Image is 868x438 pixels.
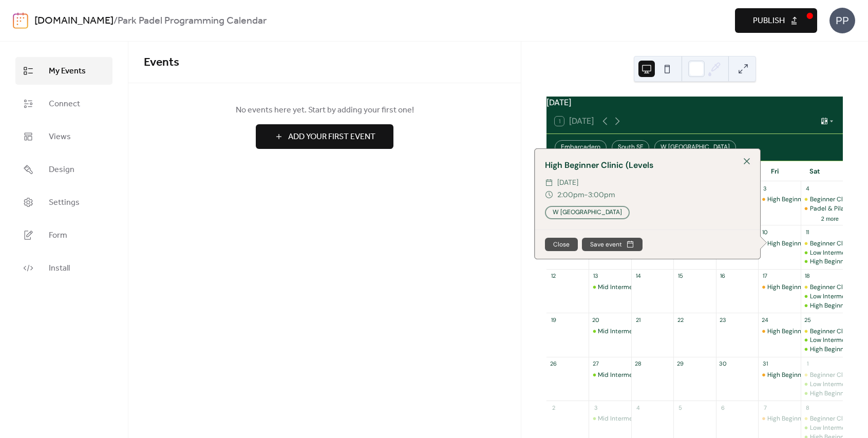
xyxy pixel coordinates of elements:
div: 29 [676,360,684,368]
div: 21 [634,316,642,323]
div: Low Intermediate Clinic (Level 1) [801,424,843,432]
div: 4 [804,184,812,192]
div: 18 [804,272,812,280]
div: Low Intermediate Clinic (Level 1) [801,380,843,389]
div: ​ [545,177,553,189]
a: [DOMAIN_NAME] [34,11,114,31]
div: W [GEOGRAPHIC_DATA] [654,140,736,155]
a: Connect [15,90,112,118]
div: High Beginner Clinic (Levels [535,159,760,172]
span: Events [144,51,179,74]
div: 8 [804,404,812,411]
div: High Beginner Clinic (Level 1) [801,257,843,266]
div: 30 [719,360,727,368]
div: 11 [804,228,812,236]
div: Beginner Clinic (Levels 1-2) [801,414,843,423]
div: Mid Intermediate Clinic (Level 2) [598,414,692,423]
button: Publish [735,8,817,33]
div: Beginner Clinic (Levels 1-2) [801,371,843,379]
div: 17 [761,272,769,280]
div: Mid Intermediate Clinic (Level 2) [589,371,631,379]
span: My Events [49,65,86,78]
b: / [114,11,118,31]
div: Beginner Clinic (Levels 1-2) [801,283,843,292]
div: Low Intermediate Clinic (Level 1) [801,249,843,257]
div: 23 [719,316,727,323]
div: ​ [545,189,553,201]
div: High Beginner Clinic (Levels [758,414,800,423]
div: 12 [550,272,557,280]
div: Beginner Clinic (Levels 1-2) [801,195,843,204]
div: 26 [550,360,557,368]
div: High Beginner Clinic (Levels [758,195,800,204]
span: Connect [49,98,80,110]
div: [DATE] [546,97,843,109]
div: 16 [719,272,727,280]
div: 24 [761,316,769,323]
span: Publish [753,15,785,27]
span: - [584,189,588,201]
button: Save event [582,238,643,251]
div: High Beginner Clinic (Level 1) [801,301,843,310]
div: High Beginner Clinic (Levels [767,414,846,423]
div: 28 [634,360,642,368]
div: High Beginner Clinic (Levels [767,283,846,292]
div: High Beginner Clinic (Level 1) [801,345,843,354]
div: High Beginner Clinic (Level 1) [801,389,843,398]
a: Views [15,123,112,150]
a: Settings [15,188,112,216]
span: Settings [49,197,80,209]
div: Padel & Pilates Member Event [801,204,843,213]
div: 7 [761,404,769,411]
div: 22 [676,316,684,323]
div: 3 [592,404,599,411]
div: Embarcadero [555,140,607,155]
div: High Beginner Clinic (Levels [767,239,846,248]
div: 2 [550,404,557,411]
div: Low Intermediate Clinic (Level 1) [801,292,843,301]
button: 2 more [817,214,843,222]
div: 4 [634,404,642,411]
div: Sat [795,161,835,182]
div: Mid Intermediate Clinic (Level 2) [589,414,631,423]
div: 27 [592,360,599,368]
div: High Beginner Clinic (Levels [767,327,846,336]
div: 31 [761,360,769,368]
div: High Beginner Clinic (Levels [758,239,800,248]
div: High Beginner Clinic (Levels [767,371,846,379]
div: 1 [804,360,812,368]
span: No events here yet. Start by adding your first one! [144,104,505,117]
a: Add Your First Event [144,124,505,149]
div: Mid Intermediate Clinic (Level 2) [589,283,631,292]
div: Mid Intermediate Clinic (Level 2) [598,283,692,292]
div: 20 [592,316,599,323]
span: 3:00pm [588,189,615,201]
div: Mid Intermediate Clinic (Level 2) [589,327,631,336]
div: Beginner Clinic (Levels 1-2) [801,239,843,248]
div: 19 [550,316,557,323]
div: South SF [612,140,649,155]
div: High Beginner Clinic (Levels [758,327,800,336]
span: Install [49,262,70,275]
button: Close [545,238,578,251]
span: Views [49,131,71,143]
div: 14 [634,272,642,280]
span: 2:00pm [557,189,584,201]
span: Design [49,164,74,176]
div: 13 [592,272,599,280]
button: Add Your First Event [256,124,393,149]
div: Low Intermediate Clinic (Level 1) [801,336,843,345]
div: 15 [676,272,684,280]
div: Beginner Clinic (Levels 1-2) [801,327,843,336]
div: Mid Intermediate Clinic (Level 2) [598,327,692,336]
div: High Beginner Clinic (Levels [767,195,846,204]
a: Design [15,156,112,183]
div: Fri [754,161,795,182]
a: Install [15,254,112,282]
span: [DATE] [557,177,578,189]
div: High Beginner Clinic (Levels [758,371,800,379]
div: 5 [676,404,684,411]
div: High Beginner Clinic (Levels [758,283,800,292]
span: Add Your First Event [288,131,375,143]
b: Park Padel Programming Calendar [118,11,267,31]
